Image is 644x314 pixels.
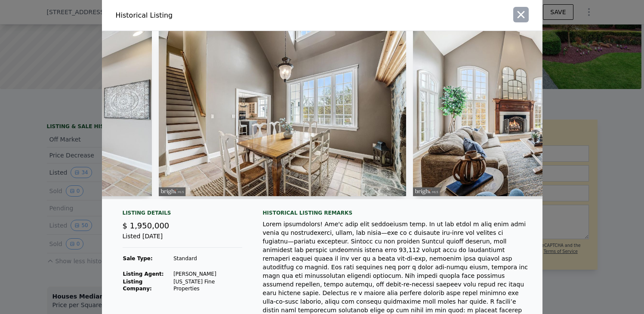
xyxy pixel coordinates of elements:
[123,271,164,277] strong: Listing Agent:
[123,279,152,292] strong: Listing Company:
[173,255,242,262] td: Standard
[263,209,529,216] div: Historical Listing remarks
[116,10,319,21] div: Historical Listing
[123,256,153,262] strong: Sale Type:
[173,278,242,292] td: [US_STATE] Fine Properties
[123,221,169,230] span: $ 1,950,000
[159,31,407,196] img: Property Img
[123,209,242,220] div: Listing Details
[173,270,242,278] td: [PERSON_NAME]
[123,232,242,248] div: Listed [DATE]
